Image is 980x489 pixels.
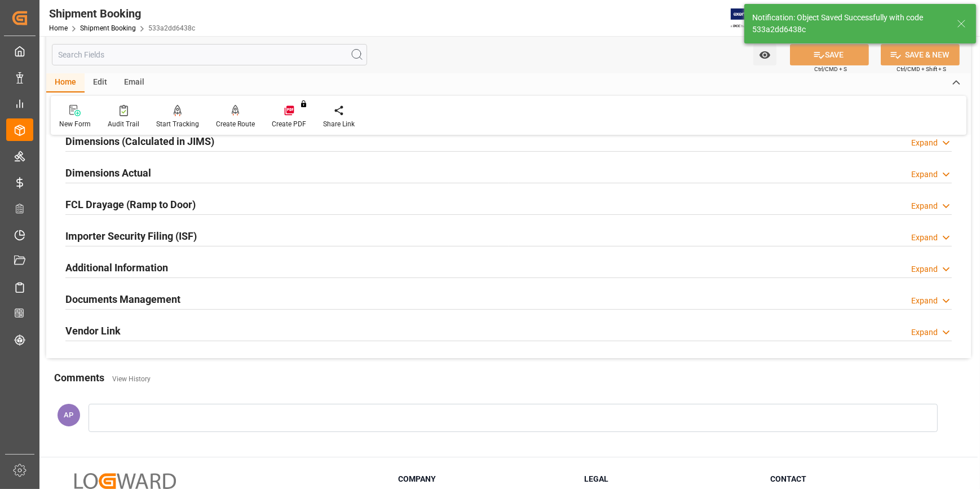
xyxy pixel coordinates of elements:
[752,12,946,36] div: Notification: Object Saved Successfully with code 533a2dd6438c
[911,232,938,244] div: Expand
[65,292,180,307] h2: Documents Management
[65,228,197,244] h2: Importer Security Filing (ISF)
[54,370,104,385] h2: Comments
[49,24,68,32] a: Home
[323,119,355,129] div: Share Link
[65,260,168,275] h2: Additional Information
[116,73,153,92] div: Email
[65,134,214,149] h2: Dimensions (Calculated in JIMS)
[65,197,196,212] h2: FCL Drayage (Ramp to Door)
[881,44,960,65] button: SAVE & NEW
[584,473,756,485] h3: Legal
[52,44,367,65] input: Search Fields
[911,137,938,149] div: Expand
[156,119,199,129] div: Start Tracking
[753,44,776,65] button: open menu
[911,263,938,275] div: Expand
[49,5,195,22] div: Shipment Booking
[216,119,255,129] div: Create Route
[911,327,938,338] div: Expand
[65,323,121,338] h2: Vendor Link
[64,411,74,419] span: AP
[46,73,85,92] div: Home
[112,375,151,383] a: View History
[59,119,91,129] div: New Form
[790,44,869,65] button: SAVE
[771,473,943,485] h3: Contact
[731,8,770,28] img: Exertis%20JAM%20-%20Email%20Logo.jpg_1722504956.jpg
[398,473,570,485] h3: Company
[911,200,938,212] div: Expand
[911,169,938,180] div: Expand
[85,73,116,92] div: Edit
[65,165,151,180] h2: Dimensions Actual
[108,119,139,129] div: Audit Trail
[911,295,938,307] div: Expand
[80,24,136,32] a: Shipment Booking
[897,65,946,73] span: Ctrl/CMD + Shift + S
[814,65,847,73] span: Ctrl/CMD + S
